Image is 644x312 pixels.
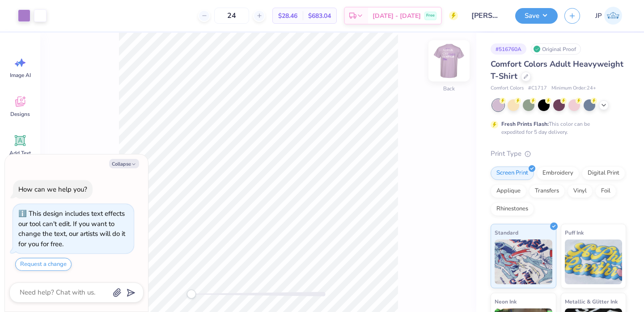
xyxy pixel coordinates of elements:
img: Standard [495,239,552,284]
span: Standard [495,228,518,237]
span: Metallic & Glitter Ink [565,297,618,306]
div: Original Proof [531,43,581,55]
span: Comfort Colors Adult Heavyweight T-Shirt [491,59,623,81]
button: Request a change [15,258,72,271]
div: # 516760A [491,43,526,55]
button: Save [515,8,558,24]
span: Free [426,13,435,19]
input: Untitled Design [465,7,508,25]
span: [DATE] - [DATE] [373,11,421,21]
img: Puff Ink [565,239,623,284]
span: $683.04 [308,11,331,21]
div: Screen Print [491,167,534,180]
a: JP [591,7,626,25]
span: Neon Ink [495,297,517,306]
button: Collapse [109,159,139,168]
span: JP [595,11,602,21]
img: Jade Paneduro [604,7,622,25]
span: Designs [10,111,30,118]
div: Foil [595,184,616,198]
div: This design includes text effects our tool can't edit. If you want to change the text, our artist... [18,209,125,248]
span: $28.46 [278,11,297,21]
strong: Fresh Prints Flash: [501,120,549,128]
span: # C1717 [528,85,547,92]
div: Digital Print [582,167,625,180]
div: Rhinestones [491,202,534,216]
div: Back [443,85,455,93]
span: Minimum Order: 24 + [551,85,596,92]
span: Image AI [10,72,31,79]
div: Print Type [491,149,626,159]
div: Vinyl [568,184,593,198]
div: Applique [491,184,526,198]
span: Puff Ink [565,228,584,237]
div: Accessibility label [187,290,196,299]
img: Back [431,43,467,79]
div: Transfers [529,184,565,198]
div: How can we help you? [18,185,87,194]
span: Add Text [9,150,31,157]
span: Comfort Colors [491,85,524,92]
div: Embroidery [537,167,579,180]
input: – – [214,8,249,24]
div: This color can be expedited for 5 day delivery. [501,120,611,136]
